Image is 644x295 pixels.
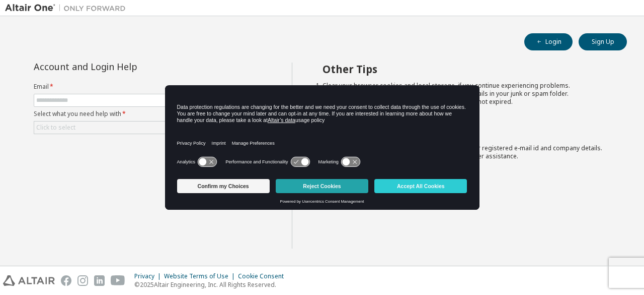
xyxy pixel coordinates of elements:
label: Select what you need help with [34,110,263,118]
img: facebook.svg [61,275,71,286]
img: linkedin.svg [94,275,105,286]
div: Privacy [134,272,164,280]
label: Email [34,83,263,91]
img: Altair One [5,3,131,13]
img: youtube.svg [111,275,125,286]
div: Cookie Consent [238,272,290,280]
button: Sign Up [579,33,627,50]
div: Click to select [34,122,263,134]
h2: Other Tips [323,63,609,76]
button: Login [524,33,573,50]
div: Account and Login Help [34,63,217,71]
div: Website Terms of Use [164,272,238,280]
li: Clear your browser cookies and local storage, if you continue experiencing problems. [323,82,609,90]
p: © 2025 Altair Engineering, Inc. All Rights Reserved. [134,280,290,289]
img: altair_logo.svg [3,275,55,286]
div: Click to select [36,124,75,132]
img: instagram.svg [77,275,88,286]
